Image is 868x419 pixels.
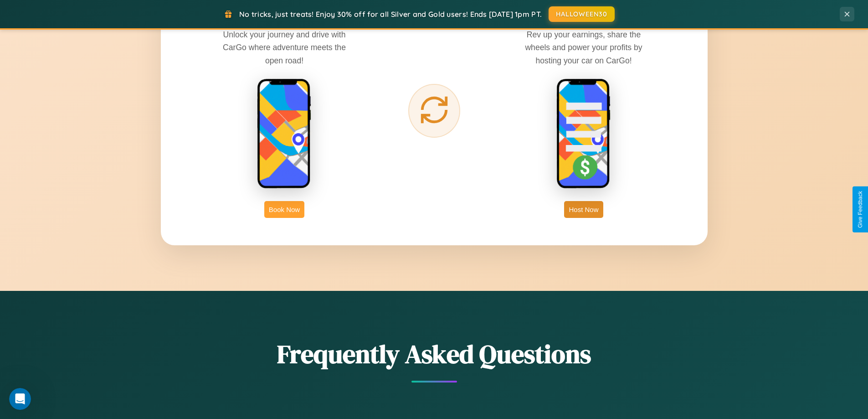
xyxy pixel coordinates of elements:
p: Rev up your earnings, share the wheels and power your profits by hosting your car on CarGo! [515,28,652,67]
img: rent phone [257,78,312,190]
button: Host Now [564,201,603,218]
div: Give Feedback [857,191,863,228]
iframe: Intercom live chat [9,388,31,410]
span: No tricks, just treats! Enjoy 30% off for all Silver and Gold users! Ends [DATE] 1pm PT. [239,10,542,19]
button: HALLOWEEN30 [549,6,615,22]
h2: Frequently Asked Questions [161,336,708,372]
img: host phone [556,78,611,190]
button: Book Now [264,201,304,218]
p: Unlock your journey and drive with CarGo where adventure meets the open road! [216,28,353,67]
